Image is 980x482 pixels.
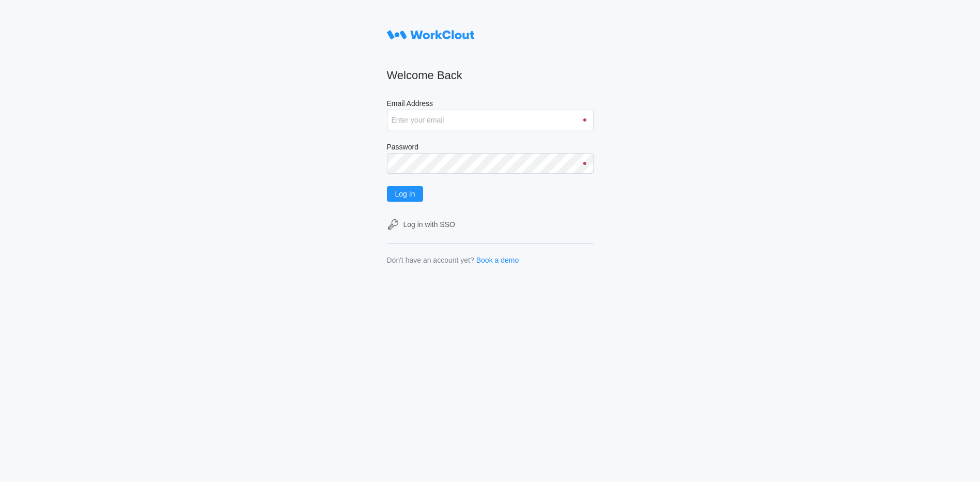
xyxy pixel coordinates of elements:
[387,143,594,153] label: Password
[387,186,424,202] button: Log In
[403,220,455,229] div: Log in with SSO
[387,68,594,83] h2: Welcome Back
[387,256,474,264] div: Don't have an account yet?
[387,218,594,231] a: Log in with SSO
[395,190,415,198] span: Log In
[387,110,594,130] input: Enter your email
[387,99,594,110] label: Email Address
[476,256,519,264] a: Book a demo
